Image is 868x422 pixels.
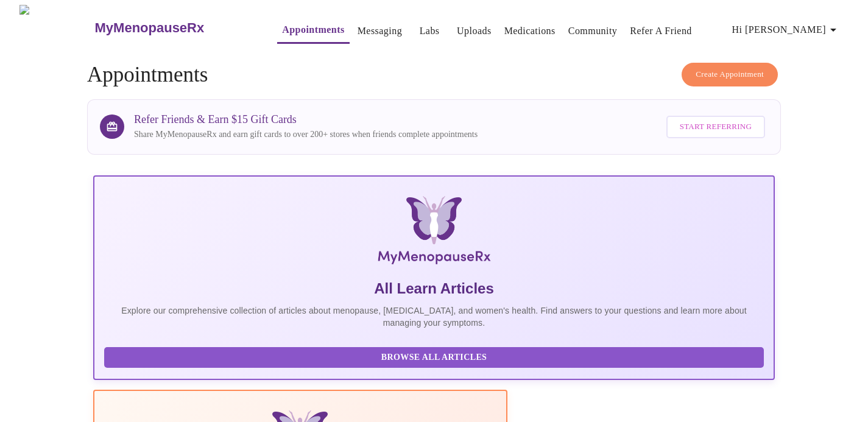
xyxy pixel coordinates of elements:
a: Start Referring [663,110,768,144]
h3: MyMenopauseRx [95,20,205,36]
span: Browse All Articles [116,350,752,365]
button: Appointments [277,18,349,44]
a: Uploads [457,23,492,40]
a: Medications [504,23,556,40]
span: Create Appointment [696,68,764,82]
a: Labs [420,23,440,40]
button: Uploads [452,19,496,43]
a: Messaging [358,23,402,40]
a: Appointments [282,21,344,38]
button: Start Referring [666,116,765,138]
button: Refer a Friend [625,19,697,43]
a: Refer a Friend [630,23,692,40]
button: Browse All Articles [104,347,764,368]
h4: Appointments [87,63,781,87]
img: MyMenopauseRx Logo [206,196,662,269]
button: Create Appointment [682,63,778,86]
h3: Refer Friends & Earn $15 Gift Cards [134,113,478,126]
button: Community [563,19,623,43]
a: MyMenopauseRx [93,7,253,49]
p: Share MyMenopauseRx and earn gift cards to over 200+ stores when friends complete appointments [134,128,478,141]
span: Start Referring [680,120,752,134]
p: Explore our comprehensive collection of articles about menopause, [MEDICAL_DATA], and women's hea... [104,304,764,329]
a: Community [568,23,618,40]
button: Labs [410,19,449,43]
button: Messaging [353,19,407,43]
button: Hi [PERSON_NAME] [727,18,845,42]
a: Browse All Articles [104,351,767,362]
img: MyMenopauseRx Logo [19,5,93,51]
span: Hi [PERSON_NAME] [732,21,841,38]
button: Medications [499,19,560,43]
h5: All Learn Articles [104,279,764,298]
